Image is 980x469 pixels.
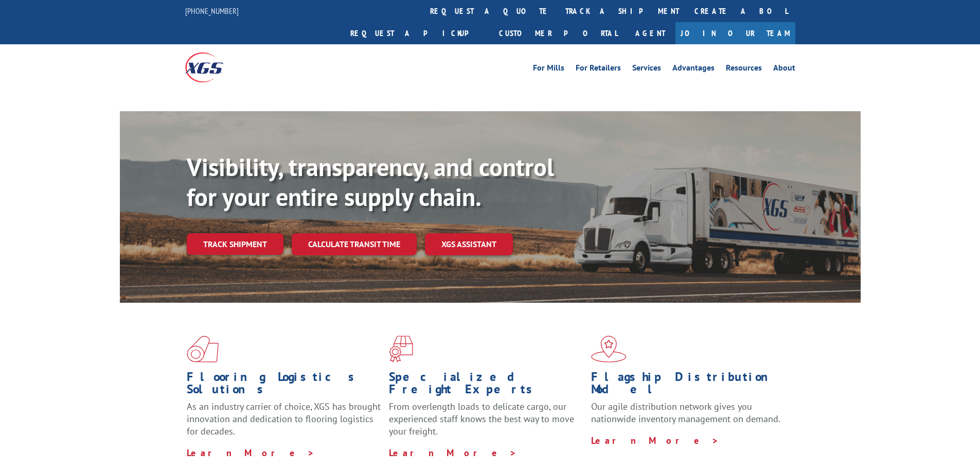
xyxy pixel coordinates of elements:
[187,151,554,213] b: Visibility, transparency, and control for your entire supply chain.
[389,371,583,401] h1: Specialized Freight Experts
[591,401,780,425] span: Our agile distribution network gives you nationwide inventory management on demand.
[533,64,564,75] a: For Mills
[187,447,315,459] a: Learn More >
[675,22,795,44] a: Join Our Team
[187,401,381,437] span: As an industry carrier of choice, XGS has brought innovation and dedication to flooring logistics...
[425,233,513,255] a: XGS ASSISTANT
[726,64,762,75] a: Resources
[591,435,719,446] a: Learn More >
[773,64,795,75] a: About
[491,22,625,44] a: Customer Portal
[591,371,786,401] h1: Flagship Distribution Model
[187,336,219,362] img: xgs-icon-total-supply-chain-intelligence-red
[389,447,517,459] a: Learn More >
[292,233,417,255] a: Calculate transit time
[672,64,715,75] a: Advantages
[389,401,583,446] p: From overlength loads to delicate cargo, our experienced staff knows the best way to move your fr...
[185,6,239,16] a: [PHONE_NUMBER]
[187,233,283,255] a: Track shipment
[632,64,661,75] a: Services
[343,22,491,44] a: Request a pickup
[187,371,381,401] h1: Flooring Logistics Solutions
[625,22,675,44] a: Agent
[389,336,413,362] img: xgs-icon-focused-on-flooring-red
[591,336,627,362] img: xgs-icon-flagship-distribution-model-red
[576,64,621,75] a: For Retailers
